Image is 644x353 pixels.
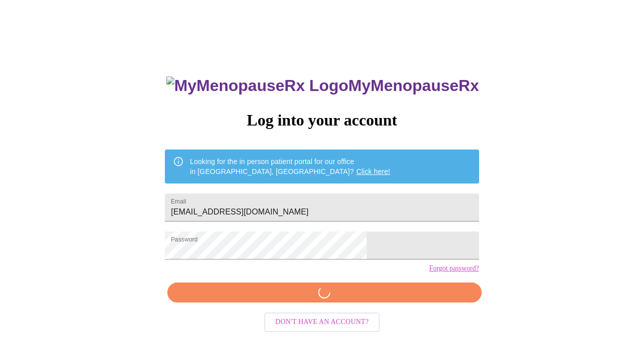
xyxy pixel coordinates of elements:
[429,264,479,272] a: Forgot password?
[166,76,479,95] h3: MyMenopauseRx
[165,111,479,129] h3: Log into your account
[356,167,390,175] a: Click here!
[166,76,348,95] img: MyMenopauseRx Logo
[262,317,382,325] a: Don't have an account?
[190,152,390,180] div: Looking for the in person patient portal for our office in [GEOGRAPHIC_DATA], [GEOGRAPHIC_DATA]?
[264,312,380,332] button: Don't have an account?
[275,316,369,328] span: Don't have an account?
